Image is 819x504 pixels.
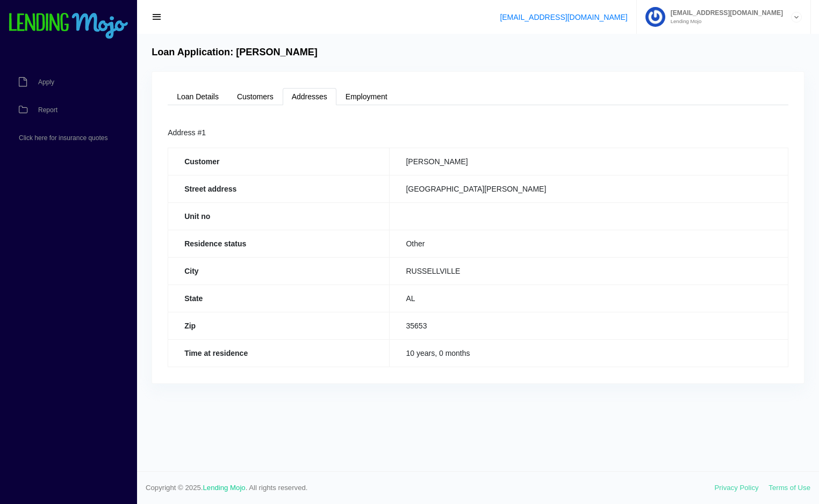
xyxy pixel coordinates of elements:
[500,13,627,21] a: [EMAIL_ADDRESS][DOMAIN_NAME]
[168,230,390,257] th: Residence status
[390,148,788,175] td: [PERSON_NAME]
[19,135,107,141] span: Click here for insurance quotes
[390,284,788,312] td: AL
[390,312,788,339] td: 35653
[168,127,788,140] div: Address #1
[168,339,390,367] th: Time at residence
[168,257,390,284] th: City
[152,47,318,59] h4: Loan Application: [PERSON_NAME]
[665,10,783,16] span: [EMAIL_ADDRESS][DOMAIN_NAME]
[38,79,54,85] span: Apply
[768,484,810,492] a: Terms of Use
[390,175,788,202] td: [GEOGRAPHIC_DATA][PERSON_NAME]
[203,484,246,492] a: Lending Mojo
[8,13,129,40] img: logo-small.png
[390,257,788,284] td: RUSSELLVILLE
[665,19,783,24] small: Lending Mojo
[336,88,397,105] a: Employment
[390,339,788,367] td: 10 years, 0 months
[168,88,228,105] a: Loan Details
[146,483,715,493] span: Copyright © 2025. . All rights reserved.
[168,284,390,312] th: State
[228,88,283,105] a: Customers
[715,484,759,492] a: Privacy Policy
[168,312,390,339] th: Zip
[168,175,390,202] th: Street address
[390,230,788,257] td: Other
[38,107,58,113] span: Report
[168,148,390,175] th: Customer
[645,7,665,27] img: Profile image
[168,202,390,230] th: Unit no
[283,88,336,105] a: Addresses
